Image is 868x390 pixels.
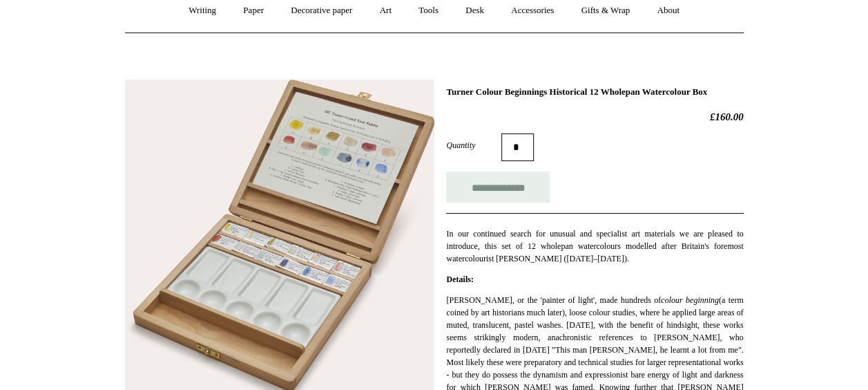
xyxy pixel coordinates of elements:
[446,86,743,98] h1: Turner Colour Beginnings Historical 12 Wholepan Watercolour Box
[446,139,501,151] label: Quantity
[661,295,719,305] em: colour beginning
[446,275,473,284] strong: Details:
[446,228,743,265] p: In our continued search for unusual and specialist art materials we are pleased to introduce, thi...
[446,111,743,123] h2: £160.00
